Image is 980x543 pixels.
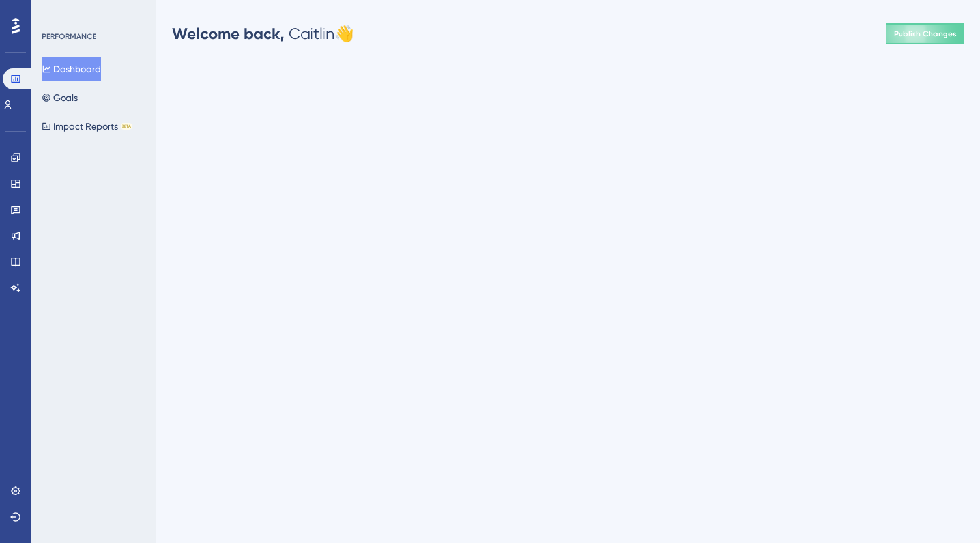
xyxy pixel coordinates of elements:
[42,31,96,42] div: PERFORMANCE
[894,29,957,39] span: Publish Changes
[121,123,132,130] div: BETA
[42,57,101,81] button: Dashboard
[886,23,964,44] button: Publish Changes
[42,86,78,109] button: Goals
[172,23,354,44] div: Caitlin 👋
[42,115,132,138] button: Impact ReportsBETA
[172,24,285,43] span: Welcome back,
